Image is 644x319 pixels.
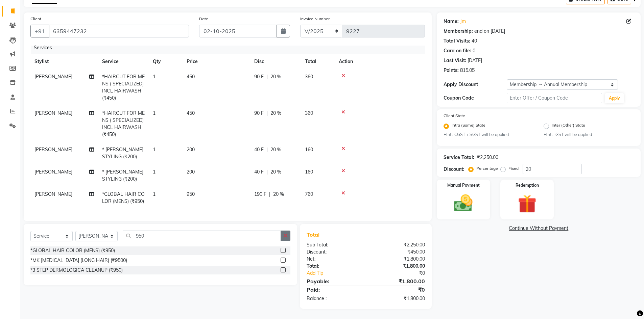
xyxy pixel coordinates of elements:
[377,270,430,277] div: ₹0
[302,248,366,256] div: Discount:
[187,110,195,116] span: 450
[444,81,507,88] div: Apply Discount
[31,42,430,54] div: Services
[273,191,284,198] span: 20 %
[34,110,72,116] span: [PERSON_NAME]
[305,191,313,197] span: 760
[444,154,474,161] div: Service Total:
[516,182,539,188] label: Redemption
[98,54,149,69] th: Service
[250,54,301,69] th: Disc
[507,93,602,103] input: Enter Offer / Coupon Code
[305,110,313,116] span: 360
[444,37,470,45] div: Total Visits:
[34,191,72,197] span: [PERSON_NAME]
[508,165,519,171] label: Fixed
[153,74,156,80] span: 1
[305,74,313,80] span: 360
[468,57,482,64] div: [DATE]
[34,147,72,153] span: [PERSON_NAME]
[123,231,281,241] input: Search or Scan
[153,147,156,153] span: 1
[266,146,268,153] span: |
[187,191,195,197] span: 950
[153,169,156,175] span: 1
[270,168,281,176] span: 20 %
[187,147,195,153] span: 200
[366,256,430,263] div: ₹1,800.00
[102,110,145,137] span: *HAIRCUT FOR MENS ( SPECIALIZED) INCL HAIRWASH (₹450)
[472,37,477,45] div: 40
[270,110,281,117] span: 20 %
[270,73,281,80] span: 20 %
[102,147,143,160] span: * [PERSON_NAME] STYLING (₹200)
[474,28,505,35] div: end on [DATE]
[444,28,473,35] div: Membership:
[444,95,507,102] div: Coupon Code
[452,122,485,130] label: Intra (Same) State
[30,25,49,37] button: +91
[476,165,498,171] label: Percentage
[266,168,268,176] span: |
[447,182,480,188] label: Manual Payment
[448,192,478,214] img: _cash.svg
[366,286,430,294] div: ₹0
[544,132,634,138] small: Hint : IGST will be applied
[183,54,250,69] th: Price
[444,113,465,119] label: Client State
[552,122,585,130] label: Inter (Other) State
[307,231,322,238] span: Total
[102,191,145,204] span: *GLOBAL HAIR COLOR (MENS) (₹950)
[301,54,335,69] th: Total
[254,73,264,80] span: 90 F
[300,16,330,22] label: Invoice Number
[153,191,156,197] span: 1
[266,73,268,80] span: |
[473,47,475,54] div: 0
[366,263,430,270] div: ₹1,800.00
[444,57,466,64] div: Last Visit:
[199,16,208,22] label: Date
[302,263,366,270] div: Total:
[254,191,266,198] span: 190 F
[444,166,464,173] div: Discount:
[187,169,195,175] span: 200
[254,168,264,176] span: 40 F
[366,295,430,302] div: ₹1,800.00
[49,25,189,37] input: Search by Name/Mobile/Email/Code
[302,295,366,302] div: Balance :
[605,93,624,103] button: Apply
[254,110,264,117] span: 90 F
[30,267,123,274] div: *3 STEP DERMOLOGICA CLEANUP (₹950)
[254,146,264,153] span: 40 F
[305,147,313,153] span: 160
[512,192,542,215] img: _gift.svg
[366,277,430,285] div: ₹1,800.00
[366,241,430,248] div: ₹2,250.00
[302,256,366,263] div: Net:
[102,169,143,182] span: * [PERSON_NAME] STYLING (₹200)
[34,169,72,175] span: [PERSON_NAME]
[149,54,183,69] th: Qty
[460,18,466,25] a: Jm
[460,67,475,74] div: 815.05
[266,110,268,117] span: |
[444,132,534,138] small: Hint : CGST + SGST will be applied
[302,286,366,294] div: Paid:
[444,18,459,25] div: Name:
[438,225,639,232] a: Continue Without Payment
[335,54,425,69] th: Action
[444,67,459,74] div: Points:
[30,54,98,69] th: Stylist
[102,74,145,101] span: *HAIRCUT FOR MENS ( SPECIALIZED) INCL HAIRWASH (₹450)
[30,257,127,264] div: *MK [MEDICAL_DATA] (LONG HAIR) (₹9500)
[30,16,41,22] label: Client
[444,47,471,54] div: Card on file:
[269,191,270,198] span: |
[187,74,195,80] span: 450
[302,270,376,277] a: Add Tip
[302,241,366,248] div: Sub Total:
[34,74,72,80] span: [PERSON_NAME]
[366,248,430,256] div: ₹450.00
[477,154,498,161] div: ₹2,250.00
